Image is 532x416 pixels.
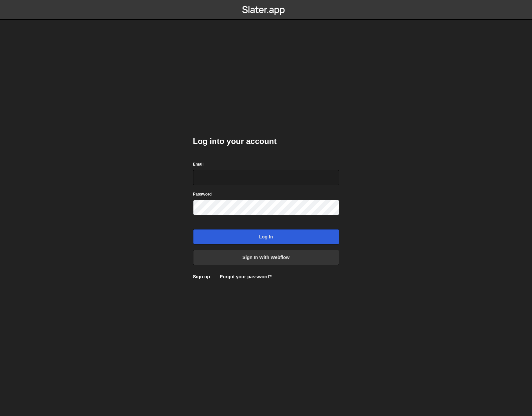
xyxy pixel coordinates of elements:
[193,229,339,244] input: Log in
[193,161,204,168] label: Email
[193,191,212,198] label: Password
[193,136,339,147] h2: Log into your account
[193,250,339,265] a: Sign in with Webflow
[220,274,272,279] a: Forgot your password?
[193,274,210,279] a: Sign up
